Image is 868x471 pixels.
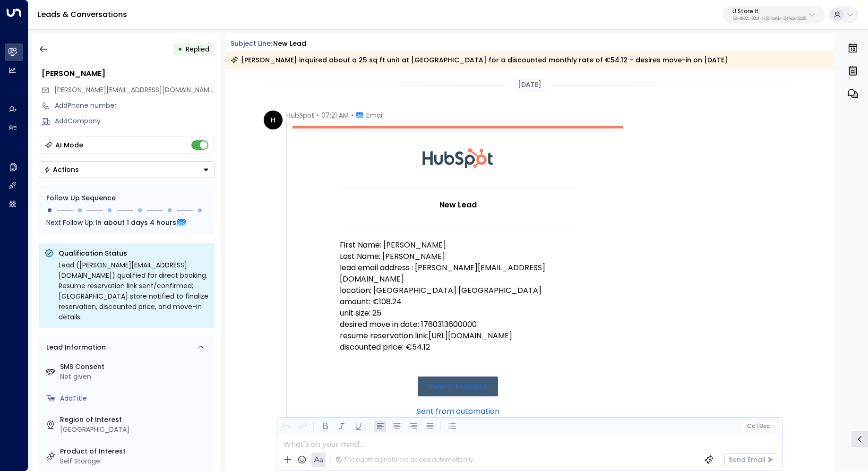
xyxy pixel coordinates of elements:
[340,285,576,296] p: location: [GEOGRAPHIC_DATA] [GEOGRAPHIC_DATA]
[297,420,309,432] button: Redo
[55,140,83,150] div: AI Mode
[231,55,728,65] div: [PERSON_NAME] inquired about a 25 sq ft unit at [GEOGRAPHIC_DATA] for a discounted monthly rate o...
[351,111,353,120] span: •
[59,260,209,322] div: Lead ([PERSON_NAME][EMAIL_ADDRESS][DOMAIN_NAME]) qualified for direct booking. Resume reservation...
[55,116,215,126] div: AddCompany
[335,455,473,464] div: The agent signature is added automatically
[39,161,215,178] button: Actions
[340,262,576,285] p: lead email address : [PERSON_NAME][EMAIL_ADDRESS][DOMAIN_NAME]
[366,111,384,120] span: Email
[60,394,211,403] div: AddTitle
[723,6,825,24] button: U Store It58c4b32c-92b1-4356-be9b-1247e2c02228
[340,319,576,330] p: desired move in date: 1760313600000
[60,362,211,372] label: SMS Consent
[418,377,498,396] a: View in HubSpot
[59,248,209,258] p: Qualification Status
[39,161,215,178] div: Button group with a nested menu
[60,415,211,425] label: Region of Interest
[340,199,576,211] h1: New Lead
[340,330,576,342] p: resume reservation link:[URL][DOMAIN_NAME]
[747,423,770,429] span: Cc Bcc
[264,111,283,129] div: H
[55,101,215,111] div: AddPhone number
[286,111,314,120] span: HubSpot
[280,420,292,432] button: Undo
[54,85,215,95] span: anthony.dk.13@gmail.com
[42,68,215,79] div: [PERSON_NAME]
[60,372,211,382] div: Not given
[60,456,211,466] div: Self Storage
[340,308,576,319] p: unit size: 25
[756,423,758,429] span: |
[273,39,306,49] div: New Lead
[422,128,493,187] img: HubSpot
[514,78,545,92] div: [DATE]
[54,85,215,94] span: [PERSON_NAME][EMAIL_ADDRESS][DOMAIN_NAME]
[340,296,576,308] p: amount: €108.24
[46,193,207,203] div: Follow Up Sequence
[178,41,182,58] div: •
[321,111,349,120] span: 07:21 AM
[340,240,576,251] p: First Name: [PERSON_NAME]
[231,39,272,48] span: Subject Line:
[46,217,207,228] div: Next Follow Up:
[60,425,211,435] div: [GEOGRAPHIC_DATA]
[732,9,806,14] p: U Store It
[43,343,106,352] div: Lead Information
[417,406,499,417] a: Sent from automation
[340,342,576,353] p: discounted price: €54.12
[60,446,211,456] label: Product of Interest
[340,251,576,262] p: Last Name: [PERSON_NAME]
[743,422,773,431] button: Cc|Bcc
[38,9,127,20] a: Leads & Conversations
[95,217,176,228] span: In about 1 days 4 hours
[317,111,319,120] span: •
[732,17,806,21] p: 58c4b32c-92b1-4356-be9b-1247e2c02228
[186,44,209,54] span: Replied
[44,165,79,174] div: Actions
